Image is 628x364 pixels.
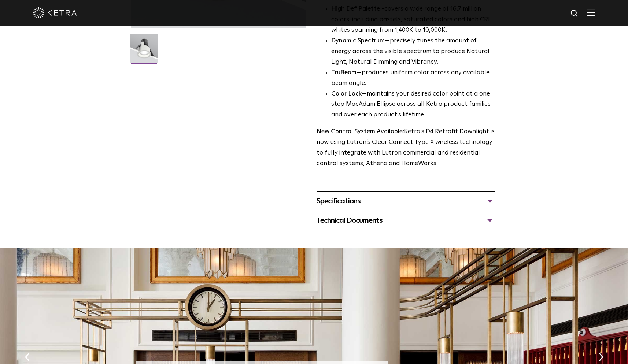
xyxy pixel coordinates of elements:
button: Previous [23,352,31,362]
div: Technical Documents [317,215,495,226]
img: ketra-logo-2019-white [33,7,77,18]
strong: New Control System Available: [317,129,404,135]
strong: Color Lock [331,91,362,97]
li: —maintains your desired color point at a one step MacAdam Ellipse across all Ketra product famili... [331,89,495,121]
img: D4R Retrofit Downlight [130,34,158,68]
strong: TruBeam [331,70,357,76]
div: Specifications [317,195,495,207]
p: Ketra’s D4 Retrofit Downlight is now using Lutron’s Clear Connect Type X wireless technology to f... [317,127,495,169]
li: —produces uniform color across any available beam angle. [331,68,495,89]
img: Hamburger%20Nav.svg [587,9,595,16]
img: search icon [570,9,579,18]
strong: Dynamic Spectrum [331,38,385,44]
li: —precisely tunes the amount of energy across the visible spectrum to produce Natural Light, Natur... [331,36,495,68]
button: Next [597,352,605,362]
